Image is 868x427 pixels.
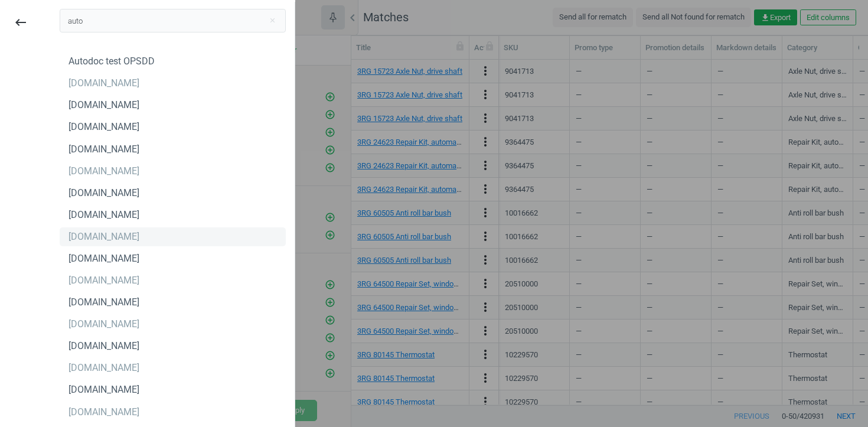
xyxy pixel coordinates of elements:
[7,9,34,37] button: keyboard_backspace
[68,187,139,200] div: [DOMAIN_NAME]
[68,318,139,331] div: [DOMAIN_NAME]
[68,208,139,221] div: [DOMAIN_NAME]
[68,274,139,287] div: [DOMAIN_NAME]
[68,340,139,353] div: [DOMAIN_NAME]
[68,143,139,156] div: [DOMAIN_NAME]
[68,230,139,243] div: [DOMAIN_NAME]
[68,296,139,309] div: [DOMAIN_NAME]
[60,9,286,32] input: Search campaign
[68,252,139,265] div: [DOMAIN_NAME]
[68,120,139,133] div: [DOMAIN_NAME]
[263,15,281,26] button: Close
[68,165,139,178] div: [DOMAIN_NAME]
[68,383,139,396] div: [DOMAIN_NAME]
[68,55,155,68] div: Autodoc test OPSDD
[68,99,139,112] div: [DOMAIN_NAME]
[68,406,139,419] div: [DOMAIN_NAME]
[14,15,28,30] i: keyboard_backspace
[68,77,139,90] div: [DOMAIN_NAME]
[68,361,139,374] div: [DOMAIN_NAME]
